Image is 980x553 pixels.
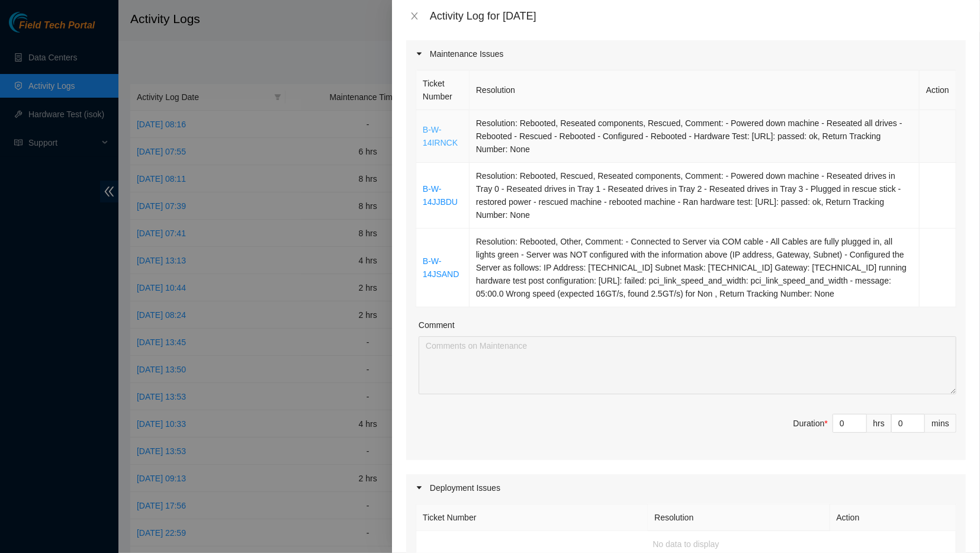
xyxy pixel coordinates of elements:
[410,11,419,21] span: close
[470,229,920,307] td: Resolution: Rebooted, Other, Comment: - Connected to Server via COM cable - All Cables are fully ...
[406,474,966,501] div: Deployment Issues
[430,9,966,22] div: Activity Log for [DATE]
[925,414,956,433] div: mins
[920,70,956,110] th: Action
[416,50,423,57] span: caret-right
[423,125,458,147] a: B-W-14IRNCK
[470,70,920,110] th: Resolution
[416,504,648,531] th: Ticket Number
[406,40,966,67] div: Maintenance Issues
[423,184,458,207] a: B-W-14JJBDU
[416,484,423,491] span: caret-right
[470,110,920,163] td: Resolution: Rebooted, Reseated components, Rescued, Comment: - Powered down machine - Reseated al...
[419,319,455,332] label: Comment
[867,414,892,433] div: hrs
[648,504,830,531] th: Resolution
[419,336,956,394] textarea: Comment
[830,504,956,531] th: Action
[793,417,828,430] div: Duration
[416,70,470,110] th: Ticket Number
[406,11,423,22] button: Close
[423,256,459,279] a: B-W-14JSAND
[470,163,920,229] td: Resolution: Rebooted, Rescued, Reseated components, Comment: - Powered down machine - Reseated dr...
